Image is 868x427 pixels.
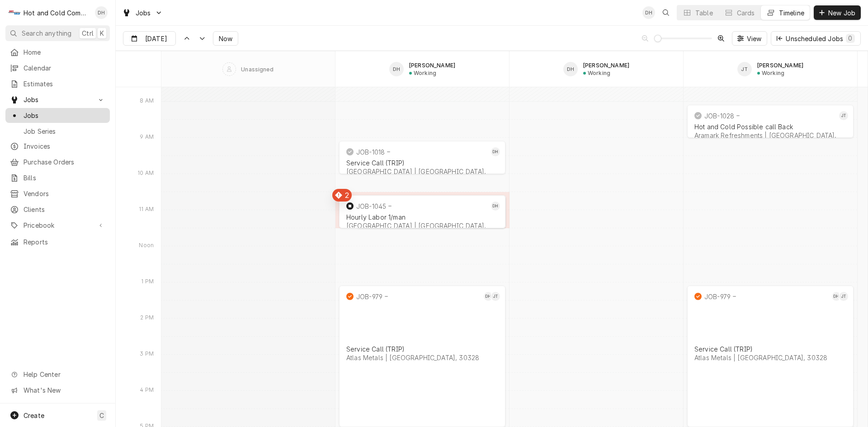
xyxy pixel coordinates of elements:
a: Reports [5,235,110,249]
div: DH [484,292,493,301]
span: Ctrl [82,28,94,38]
div: Hot and Cold Commercial Kitchens, Inc. [24,8,90,18]
div: Table [695,8,713,18]
span: Bills [24,173,105,183]
div: 1 PM [137,278,158,288]
div: Service Call (TRIP) [694,345,846,353]
a: Calendar [5,61,110,75]
div: [PERSON_NAME] [583,62,629,69]
a: Bills [5,170,110,185]
div: Daryl Harris's Avatar [642,6,655,19]
a: Clients [5,202,110,217]
div: JT [491,292,500,301]
div: Timeline [779,8,804,18]
div: DH [491,202,500,211]
div: [GEOGRAPHIC_DATA] | [GEOGRAPHIC_DATA], 30126 [346,168,498,183]
a: Jobs [5,108,110,123]
span: K [100,28,104,38]
div: Daryl Harris's Avatar [484,292,493,301]
a: Job Series [5,124,110,139]
div: Daryl Harris's Avatar [491,147,500,156]
span: What's New [24,385,104,395]
span: Pricebook [24,221,92,230]
span: Create [24,412,44,419]
div: SPACE for context menu [116,51,161,87]
span: Vendors [24,189,105,198]
a: Go to Jobs [5,92,110,107]
div: Jason Thomason's Avatar [839,111,848,120]
div: Aramark Refreshments | [GEOGRAPHIC_DATA], 30014 [694,131,846,147]
span: Estimates [24,79,105,89]
div: JOB-1045 [356,202,386,210]
div: SPACE for context menu [161,51,858,87]
a: Purchase Orders [5,155,110,169]
span: C [99,411,104,420]
span: Jobs [24,111,105,120]
div: Unassigned [241,66,274,73]
button: [DATE] [123,31,176,46]
span: Search anything [22,28,71,38]
div: 10 AM [133,169,158,179]
div: JOB-979 [704,293,731,300]
div: 9 AM [135,133,158,143]
div: Jason Thomason's Avatar [839,292,848,301]
div: JT [737,62,752,76]
span: Job Series [24,127,105,136]
div: JT [839,111,848,120]
div: 8 AM [135,97,158,107]
div: 3 PM [135,350,158,360]
a: Estimates [5,76,110,91]
div: Hot and Cold Possible call Back [694,123,846,131]
div: Atlas Metals | [GEOGRAPHIC_DATA], 30328 [346,354,498,361]
button: View [732,31,768,46]
div: Daryl Harris's Avatar [832,292,841,301]
div: H [8,6,21,19]
a: Home [5,45,110,60]
span: Jobs [24,95,92,104]
span: New Job [826,8,857,18]
div: Unscheduled Jobs [786,34,855,43]
span: Home [24,47,105,57]
span: Reports [24,237,105,247]
button: Unscheduled Jobs0 [771,31,861,46]
a: Go to What's New [5,383,110,398]
div: JOB-979 [356,293,382,300]
span: Jobs [136,8,151,18]
span: Purchase Orders [24,157,105,167]
span: Now [217,34,234,43]
a: Vendors [5,186,110,201]
div: David Harris's Avatar [563,62,578,76]
span: Clients [24,205,105,214]
div: 4 PM [135,386,158,396]
div: [PERSON_NAME] [757,62,803,69]
div: DH [832,292,841,301]
div: DH [389,62,404,76]
div: DH [563,62,578,76]
div: Atlas Metals | [GEOGRAPHIC_DATA], 30328 [694,354,846,361]
div: Cards [737,8,755,18]
div: Service Call (TRIP) [346,345,498,353]
div: Jason Thomason's Avatar [737,62,752,76]
div: Service Call (TRIP) [346,159,498,167]
button: Now [213,31,238,46]
button: Open search [659,5,673,20]
button: Search anythingCtrlK [5,25,110,41]
div: 2 PM [136,314,158,324]
div: Working [762,70,784,76]
div: Jason Thomason's Avatar [491,292,500,301]
div: 0 [848,33,853,43]
div: Daryl Harris's Avatar [389,62,404,76]
div: [PERSON_NAME] [409,62,455,69]
div: DH [95,6,108,19]
span: Invoices [24,141,105,151]
span: Calendar [24,63,105,73]
div: DH [642,6,655,19]
a: Go to Jobs [118,5,166,20]
a: Go to Pricebook [5,218,110,233]
div: JOB-1018 [356,148,385,156]
div: Hot and Cold Commercial Kitchens, Inc.'s Avatar [8,6,21,19]
a: Invoices [5,139,110,154]
div: 11 AM [134,206,158,216]
div: JT [839,292,848,301]
div: Hourly Labor 1/man [346,213,498,221]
